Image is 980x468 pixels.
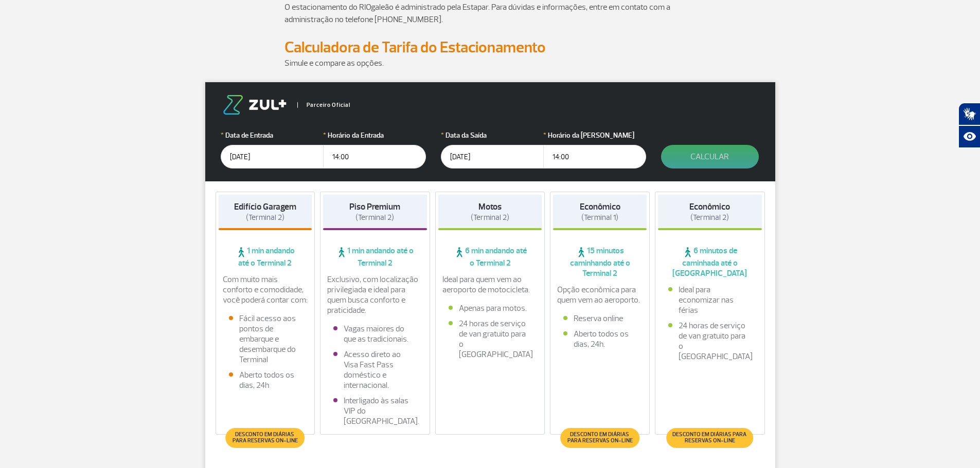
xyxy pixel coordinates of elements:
li: Aberto todos os dias, 24h. [563,329,636,349]
span: 6 minutos de caminhada até o [GEOGRAPHIC_DATA] [658,246,762,278]
input: dd/mm/aaaa [441,145,544,169]
strong: Econômico [580,201,620,212]
input: hh:mm [323,145,426,169]
div: Plugin de acessibilidade da Hand Talk. [958,103,980,148]
p: Simule e compare as opções. [284,57,696,69]
li: Ideal para economizar nas férias [668,285,752,315]
p: Exclusivo, com localização privilegiada e ideal para quem busca conforto e praticidade. [327,274,423,315]
span: 1 min andando até o Terminal 2 [323,246,427,268]
p: O estacionamento do RIOgaleão é administrado pela Estapar. Para dúvidas e informações, entre em c... [284,1,696,26]
li: Vagas maiores do que as tradicionais. [333,324,417,344]
li: Aberto todos os dias, 24h [229,370,302,390]
p: Opção econômica para quem vem ao aeroporto. [557,285,643,305]
li: 24 horas de serviço de van gratuito para o [GEOGRAPHIC_DATA] [449,319,532,360]
span: Desconto em diárias para reservas on-line [231,432,299,444]
input: hh:mm [543,145,646,169]
span: (Terminal 2) [355,213,394,222]
input: dd/mm/aaaa [221,145,324,169]
h2: Calculadora de Tarifa do Estacionamento [284,38,696,57]
span: (Terminal 1) [581,213,618,222]
button: Abrir tradutor de língua de sinais. [958,103,980,125]
strong: Piso Premium [349,201,400,212]
li: Interligado às salas VIP do [GEOGRAPHIC_DATA]. [333,396,417,426]
p: Com muito mais conforto e comodidade, você poderá contar com: [223,274,308,305]
span: Parceiro Oficial [297,102,350,108]
button: Abrir recursos assistivos. [958,125,980,148]
span: (Terminal 2) [246,213,284,222]
span: 1 min andando até o Terminal 2 [219,246,312,268]
strong: Edifício Garagem [234,201,296,212]
strong: Econômico [689,201,730,212]
label: Horário da Entrada [323,130,426,141]
li: 24 horas de serviço de van gratuito para o [GEOGRAPHIC_DATA] [668,321,752,362]
li: Reserva online [563,313,636,324]
span: (Terminal 2) [690,213,729,222]
strong: Motos [478,201,502,212]
span: 15 minutos caminhando até o Terminal 2 [553,246,647,278]
label: Horário da [PERSON_NAME] [543,130,646,141]
span: (Terminal 2) [471,213,509,222]
label: Data de Entrada [221,130,324,141]
li: Acesso direto ao Visa Fast Pass doméstico e internacional. [333,349,417,390]
li: Fácil acesso aos pontos de embarque e desembarque do Terminal [229,313,302,365]
span: Desconto em diárias para reservas on-line [671,432,748,444]
label: Data da Saída [441,130,544,141]
button: Calcular [661,145,759,169]
span: Desconto em diárias para reservas on-line [565,432,634,444]
li: Apenas para motos. [449,303,532,313]
img: logo-zul.png [221,95,289,115]
span: 6 min andando até o Terminal 2 [438,246,542,268]
p: Ideal para quem vem ao aeroporto de motocicleta. [442,274,538,295]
